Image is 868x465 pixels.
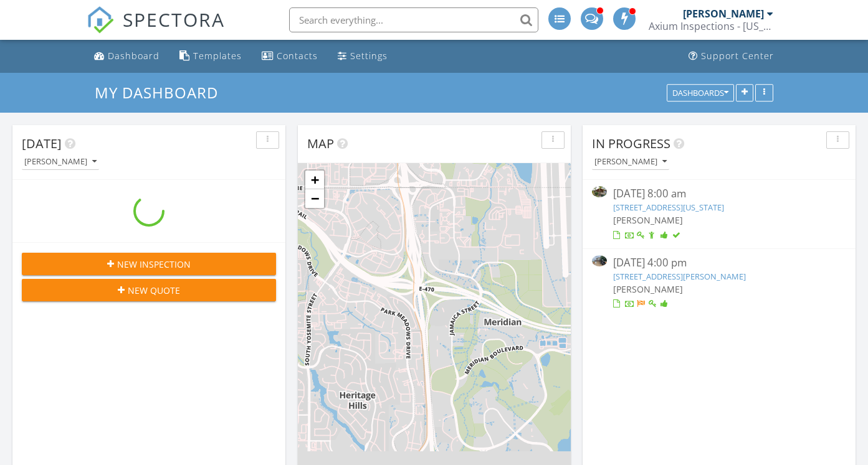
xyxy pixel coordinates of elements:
a: [STREET_ADDRESS][PERSON_NAME] [613,271,746,282]
div: Axium Inspections - Colorado [649,20,773,32]
button: [PERSON_NAME] [592,154,669,171]
span: [PERSON_NAME] [613,283,683,295]
a: Zoom in [305,171,324,189]
a: [DATE] 8:00 am [STREET_ADDRESS][US_STATE] [PERSON_NAME] [592,186,846,242]
button: New Quote [22,279,276,301]
div: [PERSON_NAME] [594,157,667,166]
div: [PERSON_NAME] [683,7,764,20]
a: Contacts [257,45,323,68]
div: [DATE] 4:00 pm [613,255,825,271]
span: [PERSON_NAME] [613,214,683,226]
a: Support Center [684,45,779,68]
span: [DATE] [22,135,62,152]
a: [STREET_ADDRESS][US_STATE] [613,202,724,213]
div: Dashboards [672,88,728,97]
div: Templates [193,50,242,62]
a: Zoom out [305,189,324,208]
button: [PERSON_NAME] [22,154,99,171]
button: New Inspection [22,253,276,275]
span: Map [307,135,334,152]
div: [PERSON_NAME] [24,157,97,166]
img: The Best Home Inspection Software - Spectora [87,6,114,34]
a: SPECTORA [87,17,225,43]
a: Templates [174,45,247,68]
a: Dashboard [89,45,165,68]
span: New Inspection [117,258,191,271]
a: My Dashboard [95,82,229,103]
input: Search everything... [289,7,538,32]
div: [DATE] 8:00 am [613,186,825,202]
span: New Quote [128,284,180,297]
div: Contacts [277,50,318,62]
span: SPECTORA [123,6,225,32]
div: Settings [350,50,388,62]
button: Dashboards [667,84,734,101]
span: In Progress [592,135,670,152]
a: [DATE] 4:00 pm [STREET_ADDRESS][PERSON_NAME] [PERSON_NAME] [592,255,846,311]
div: Dashboard [108,50,160,62]
div: Support Center [701,50,774,62]
a: Settings [333,45,393,68]
img: 9368051%2Fcover_photos%2FAeki4DMk6rPNiqxjCXkX%2Fsmall.jpg [592,255,607,266]
img: 9308701%2Fcover_photos%2FHDINsnrgFocvGwqKRjcj%2Fsmall.jpg [592,186,607,197]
